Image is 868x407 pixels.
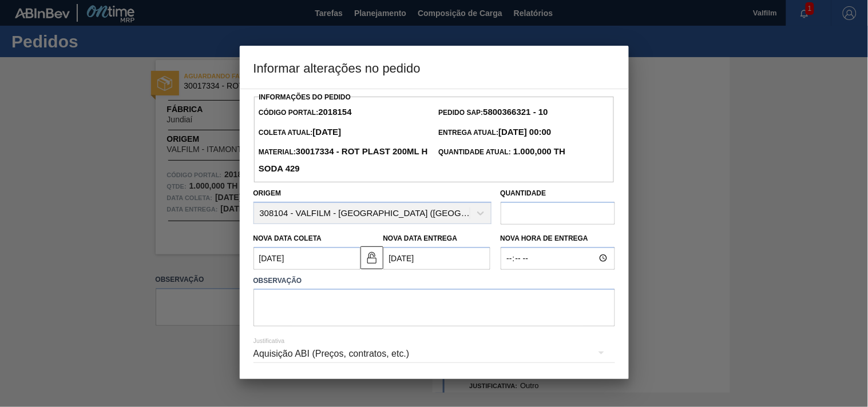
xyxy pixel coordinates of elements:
[253,273,615,289] label: Observação
[253,247,360,270] input: dd/mm/yyyy
[360,246,383,269] button: unlocked
[318,107,351,117] strong: 2018154
[253,189,282,197] label: Origem
[259,93,351,101] label: Informações do Pedido
[439,148,566,156] span: Quantidade Atual:
[253,234,322,242] label: Nova Data Coleta
[365,251,379,265] img: unlocked
[313,127,342,137] strong: [DATE]
[439,109,548,117] span: Pedido SAP:
[253,338,615,370] div: Aquisição ABI (Preços, contratos, etc.)
[259,148,428,173] span: Material:
[259,129,341,137] span: Coleta Atual:
[383,247,490,270] input: dd/mm/yyyy
[439,129,552,137] span: Entrega Atual:
[259,109,352,117] span: Código Portal:
[259,146,428,173] strong: 30017334 - ROT PLAST 200ML H SODA 429
[501,230,615,247] label: Nova Hora de Entrega
[511,146,565,156] strong: 1.000,000 TH
[498,127,551,137] strong: [DATE] 00:00
[501,189,546,197] label: Quantidade
[483,107,548,117] strong: 5800366321 - 10
[383,234,458,242] label: Nova Data Entrega
[240,46,629,89] h3: Informar alterações no pedido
